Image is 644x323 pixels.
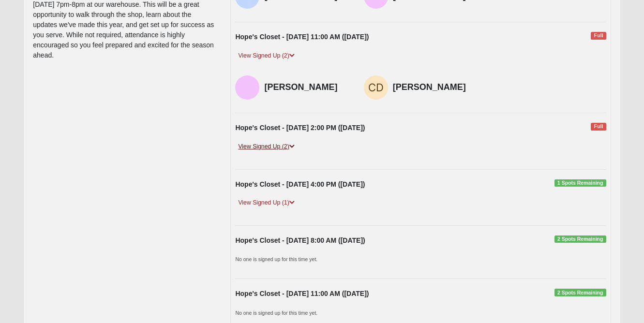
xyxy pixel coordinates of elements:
[235,310,317,316] small: No one is signed up for this time yet.
[591,123,606,131] span: Full
[364,75,388,100] img: Cynthia Davis
[235,256,317,262] small: No one is signed up for this time yet.
[591,32,606,40] span: Full
[554,179,606,187] span: 1 Spots Remaining
[264,82,349,93] h4: [PERSON_NAME]
[235,142,297,152] a: View Signed Up (2)
[554,289,606,296] span: 2 Spots Remaining
[235,33,369,41] strong: Hope's Closet - [DATE] 11:00 AM ([DATE])
[554,235,606,243] span: 2 Spots Remaining
[235,290,369,297] strong: Hope's Closet - [DATE] 11:00 AM ([DATE])
[235,236,365,244] strong: Hope's Closet - [DATE] 8:00 AM ([DATE])
[235,198,297,208] a: View Signed Up (1)
[235,75,259,100] img: Babby Valdes
[235,51,297,61] a: View Signed Up (2)
[235,124,365,132] strong: Hope's Closet - [DATE] 2:00 PM ([DATE])
[393,82,478,93] h4: [PERSON_NAME]
[235,180,365,188] strong: Hope's Closet - [DATE] 4:00 PM ([DATE])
